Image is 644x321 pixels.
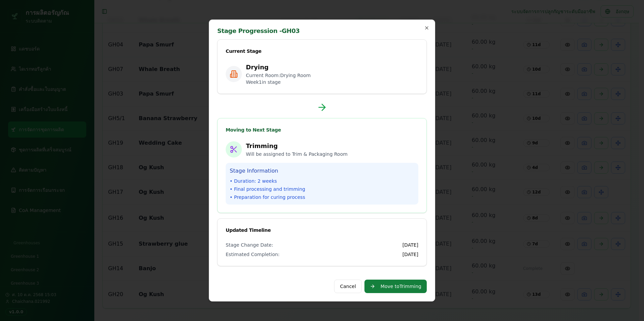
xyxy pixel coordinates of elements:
p: Current Room: Drying Room [246,72,311,79]
p: Trimming [246,141,348,151]
div: Current Stage [226,48,418,55]
p: Will be assigned to Trim & Packaging Room [246,151,348,157]
p: Drying [246,63,311,72]
h4: Stage Information [230,167,414,175]
h2: Stage Progression - GH03 [217,28,427,34]
button: Move toTrimming [364,280,427,293]
p: • Duration: 2 weeks [230,178,414,184]
button: Cancel [334,280,361,293]
span: Stage Change Date: [226,242,273,248]
span: [DATE] [402,242,418,248]
p: Week 1 in stage [246,79,311,85]
div: Updated Timeline [226,227,418,234]
span: [DATE] [402,251,418,258]
div: Moving to Next Stage [226,127,418,133]
span: Estimated Completion: [226,251,280,258]
p: • Final processing and trimming [230,186,414,192]
p: • Preparation for curing process [230,194,414,201]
